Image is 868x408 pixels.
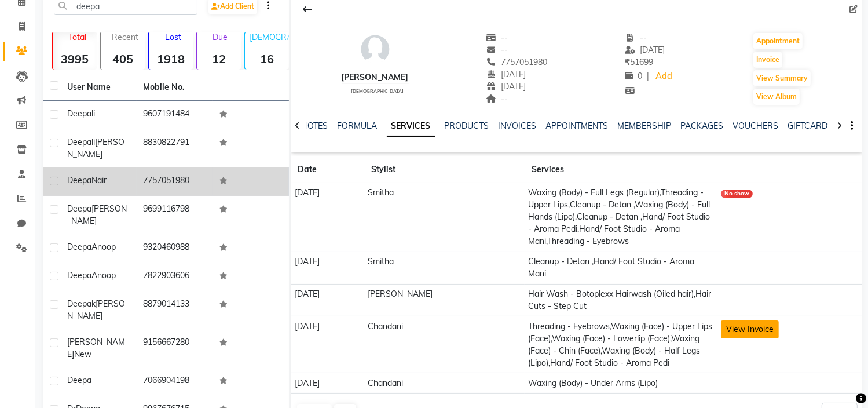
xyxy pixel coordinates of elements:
td: 7066904198 [137,367,213,396]
span: -- [625,32,647,43]
td: [DATE] [291,252,364,284]
th: Stylist [364,156,525,183]
span: Deepa [67,270,91,280]
a: VOUCHERS [733,121,779,131]
td: Chandani [364,316,525,373]
span: Deepa [67,375,91,385]
td: Smitha [364,183,525,252]
td: 7757051980 [137,167,213,196]
td: Waxing (Body) - Under Arms (Lipo) [525,373,717,394]
a: FORMULA [338,121,378,131]
p: [DEMOGRAPHIC_DATA] [250,32,290,42]
span: [DATE] [486,69,526,79]
td: [DATE] [291,183,364,252]
a: NOTES [302,121,328,131]
td: [DATE] [291,316,364,373]
a: SERVICES [387,116,435,137]
strong: 405 [101,52,145,66]
span: [PERSON_NAME] [67,203,127,226]
strong: 12 [197,52,241,66]
span: [DATE] [486,81,526,92]
span: [DATE] [625,45,665,55]
span: [PERSON_NAME] [67,337,125,359]
th: Date [291,156,364,183]
span: [DEMOGRAPHIC_DATA] [351,88,404,94]
span: 0 [625,71,642,81]
span: [PERSON_NAME] [67,298,125,321]
img: avatar [358,32,393,67]
td: 9320460988 [137,234,213,263]
p: Due [199,32,241,42]
td: 9699116798 [137,196,213,234]
button: Invoice [753,52,782,68]
strong: 3995 [53,52,97,66]
td: 9607191484 [137,101,213,129]
td: [PERSON_NAME] [364,284,525,316]
span: Anoop [91,270,116,280]
span: 51699 [625,57,653,67]
th: Mobile No. [137,74,213,101]
button: View Invoice [721,320,779,338]
p: Recent [105,32,145,42]
td: 8830822791 [137,129,213,167]
td: Waxing (Body) - Full Legs (Regular),Threading - Upper Lips,Cleanup - Detan ,Waxing (Body) - Full ... [525,183,717,252]
td: 8879014133 [137,291,213,329]
strong: 1918 [149,52,193,66]
span: Deepa [67,175,91,185]
span: ₹ [625,57,630,67]
button: Appointment [753,33,803,49]
td: Hair Wash - Botoplexx Hairwash (Oiled hair),Hair Cuts - Step Cut [525,284,717,316]
span: Nair [91,175,107,185]
a: PRODUCTS [445,121,489,131]
span: -- [486,32,508,43]
td: [DATE] [291,284,364,316]
td: Cleanup - Detan ,Hand/ Foot Studio - Aroma Mani [525,252,717,284]
a: Add [654,68,674,85]
strong: 16 [245,52,290,66]
td: [DATE] [291,373,364,394]
div: [PERSON_NAME] [342,71,409,83]
span: Deepa [67,203,91,214]
a: APPOINTMENTS [546,121,609,131]
button: View Album [753,89,800,105]
span: Deepali [67,108,95,119]
span: Deepali [67,137,95,147]
p: Lost [153,32,193,42]
a: GIFTCARDS [788,121,833,131]
div: No show [721,190,753,198]
a: MEMBERSHIP [618,121,672,131]
th: User Name [60,74,137,101]
span: [PERSON_NAME] [67,137,124,159]
td: Smitha [364,252,525,284]
span: -- [486,93,508,104]
span: New [74,349,91,359]
button: View Summary [753,70,811,86]
span: Deepa [67,242,91,252]
td: Threading - Eyebrows,Waxing (Face) - Upper Lips (Face),Waxing (Face) - Lowerlip (Face),Waxing (Fa... [525,316,717,373]
td: 9156667280 [137,329,213,367]
a: INVOICES [499,121,537,131]
a: PACKAGES [681,121,724,131]
span: Anoop [91,242,116,252]
th: Services [525,156,717,183]
p: Total [57,32,97,42]
span: 7757051980 [486,57,548,67]
span: -- [486,45,508,55]
span: Deepak [67,298,96,309]
td: 7822903606 [137,263,213,291]
td: Chandani [364,373,525,394]
span: | [647,70,649,82]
